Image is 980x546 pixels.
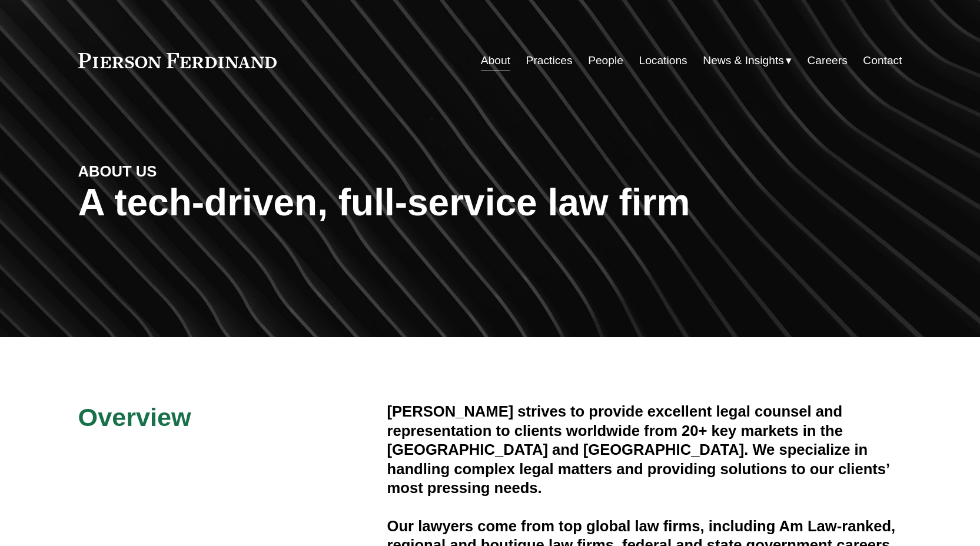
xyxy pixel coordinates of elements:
[703,49,792,72] a: folder dropdown
[703,51,784,71] span: News & Insights
[78,181,902,224] h1: A tech-driven, full-service law firm
[78,163,157,179] strong: ABOUT US
[78,403,191,431] span: Overview
[481,49,510,72] a: About
[526,49,573,72] a: Practices
[863,49,902,72] a: Contact
[588,49,623,72] a: People
[807,49,847,72] a: Careers
[639,49,687,72] a: Locations
[387,402,902,497] h4: [PERSON_NAME] strives to provide excellent legal counsel and representation to clients worldwide ...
